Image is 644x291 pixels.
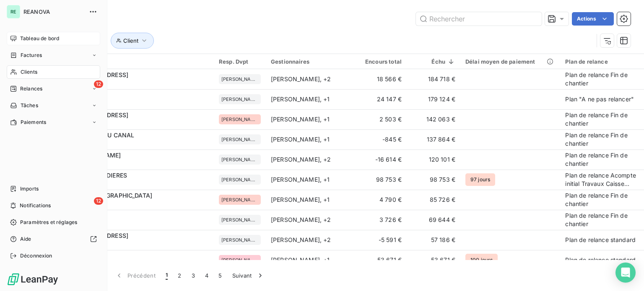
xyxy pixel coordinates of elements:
span: 02274000 [58,139,209,148]
span: Client [123,37,138,44]
button: Client [111,33,154,49]
div: Resp. Dvpt [219,58,261,65]
div: Délai moyen de paiement [465,58,555,65]
span: 12 [94,197,103,205]
div: [PERSON_NAME] , + 1 [271,95,348,103]
span: 02288000 [58,119,209,128]
span: Relances [20,85,42,93]
span: [PERSON_NAME] [221,157,258,162]
input: Rechercher [416,12,542,26]
td: 85 726 € [407,190,460,210]
button: 5 [213,267,227,284]
td: 142 063 € [407,109,460,129]
span: 97 jours [465,173,495,186]
div: [PERSON_NAME] , + 2 [271,155,348,164]
div: [PERSON_NAME] , + 1 [271,196,348,204]
div: Open Intercom Messenger [615,263,636,283]
button: 2 [173,267,186,284]
span: [PERSON_NAME] [221,217,258,222]
div: Plan de relance Fin de chantier [565,131,642,148]
span: 12 [94,80,103,88]
img: Logo LeanPay [7,273,59,286]
td: 3 726 € [353,210,407,230]
button: Précédent [110,267,161,284]
div: Encours total [358,58,402,65]
span: [PERSON_NAME] [221,177,258,182]
span: [PERSON_NAME] [221,77,258,82]
span: 1 [166,271,168,280]
td: 2 503 € [353,109,407,129]
div: Plan de relance [565,58,642,65]
div: Échu [412,58,455,65]
td: 18 566 € [353,69,407,89]
button: 3 [187,267,200,284]
span: [PERSON_NAME] [221,137,258,142]
span: Clients [21,68,37,76]
div: Plan de relance standard [565,236,636,244]
td: 120 101 € [407,149,460,170]
span: [PERSON_NAME] [221,237,258,242]
span: 02277000 [58,220,209,228]
span: 05050000 [58,200,209,208]
span: Notifications [20,202,51,209]
span: [PERSON_NAME] [221,117,258,122]
button: 4 [200,267,213,284]
span: Paramètres et réglages [20,219,77,226]
td: 98 753 € [353,170,407,190]
td: 179 124 € [407,89,460,109]
td: 4 790 € [353,190,407,210]
td: 24 147 € [353,89,407,109]
td: 137 864 € [407,129,460,149]
span: 02196000 [58,99,209,108]
div: [PERSON_NAME] , + 2 [271,216,348,224]
td: 53 671 € [407,250,460,270]
td: 53 671 € [353,250,407,270]
span: [PERSON_NAME] [221,258,258,263]
div: [PERSON_NAME] , + 1 [271,135,348,144]
div: Plan de relance Fin de chantier [565,71,642,88]
span: 02326000 [58,79,209,88]
div: Plan de relance standard [565,256,636,264]
span: Aide [20,235,31,243]
div: Gestionnaires [271,58,348,65]
div: [PERSON_NAME] , + 1 [271,256,348,264]
span: Factures [21,52,42,59]
div: Plan "A ne pas relancer" [565,95,634,103]
div: RE [7,5,20,18]
button: Actions [572,12,614,26]
a: Aide [7,232,100,246]
div: Plan de relance Fin de chantier [565,191,642,208]
span: Déconnexion [20,252,52,260]
span: 02490000 [58,180,209,188]
span: [PERSON_NAME] [221,197,258,202]
td: 57 186 € [407,230,460,250]
div: [PERSON_NAME] , + 2 [271,75,348,83]
div: [PERSON_NAME] , + 1 [271,175,348,184]
div: [PERSON_NAME] , + 2 [271,236,348,244]
span: 100 jours [465,254,498,266]
div: Plan de relance Fin de chantier [565,111,642,128]
span: 02203000 [58,240,209,248]
div: Plan de relance Fin de chantier [565,211,642,228]
div: Plan de relance Fin de chantier [565,151,642,168]
span: [PERSON_NAME] [221,97,258,102]
span: Tableau de bord [20,35,59,42]
span: 02182000 [58,160,209,168]
span: Tâches [21,102,38,109]
div: [PERSON_NAME] , + 1 [271,115,348,124]
td: -5 591 € [353,230,407,250]
div: Plan de relance Acompte initial Travaux Caisse d'Epargne [565,171,642,188]
td: 98 753 € [407,170,460,190]
button: Suivant [227,267,270,284]
button: 1 [161,267,173,284]
td: -16 614 € [353,149,407,170]
td: -845 € [353,129,407,149]
td: 69 644 € [407,210,460,230]
td: 184 718 € [407,69,460,89]
span: Paiements [21,118,46,126]
span: Imports [20,185,39,193]
span: REANOVA [23,8,84,15]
